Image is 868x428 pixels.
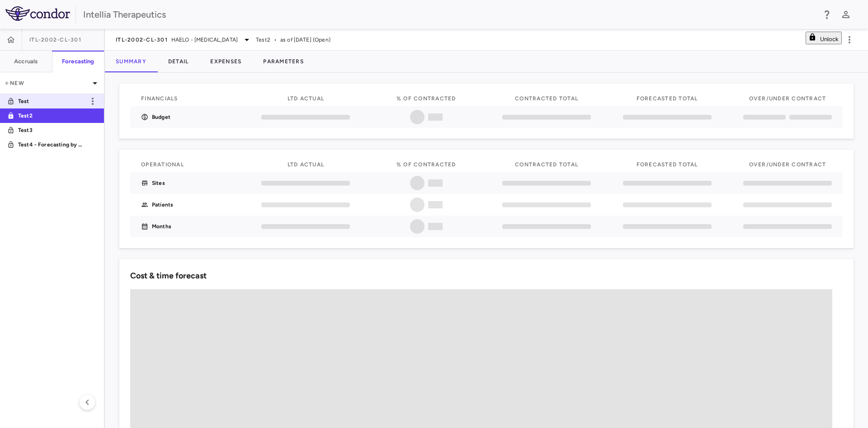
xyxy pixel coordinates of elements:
p: Patients [152,201,173,209]
button: Expenses [199,51,252,72]
h6: Forecasting [62,57,94,66]
p: Test4 - Forecasting by Cohort & Visit Cost [18,141,85,149]
p: Test2 [18,112,85,120]
button: Unlock [806,32,842,44]
span: Contracted Total [515,95,578,102]
span: LTD actual [288,95,325,102]
span: ITL-2002-CL-301 [29,36,81,43]
span: Over/Under Contract [749,161,826,168]
span: Forecasted Total [637,95,698,102]
img: logo-full-BYUhSk78.svg [5,6,70,21]
span: • [274,36,277,44]
span: as of [DATE] (Open) [280,36,330,44]
span: Test2 [256,36,270,44]
p: Budget [152,113,170,121]
span: Over/Under Contract [749,95,826,102]
div: Intellia Therapeutics [83,8,816,21]
button: Detail [157,51,200,72]
span: HAELO - [MEDICAL_DATA] [171,36,238,44]
p: New [4,79,90,87]
p: Test3 [18,126,85,134]
span: LTD Actual [288,161,325,168]
span: Forecasted Total [637,161,698,168]
p: Months [152,222,171,230]
span: ITL-2002-CL-301 [116,36,168,43]
button: Parameters [252,51,315,72]
span: Operational [141,161,184,168]
h6: Accruals [14,57,38,66]
button: Summary [105,51,157,72]
p: Test [18,97,85,105]
span: % of Contracted [396,161,456,168]
span: Contracted Total [515,161,578,168]
span: Financials [141,95,178,102]
p: Sites [152,179,165,187]
span: % of Contracted [396,95,456,102]
h6: Cost & time forecast [130,270,207,282]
